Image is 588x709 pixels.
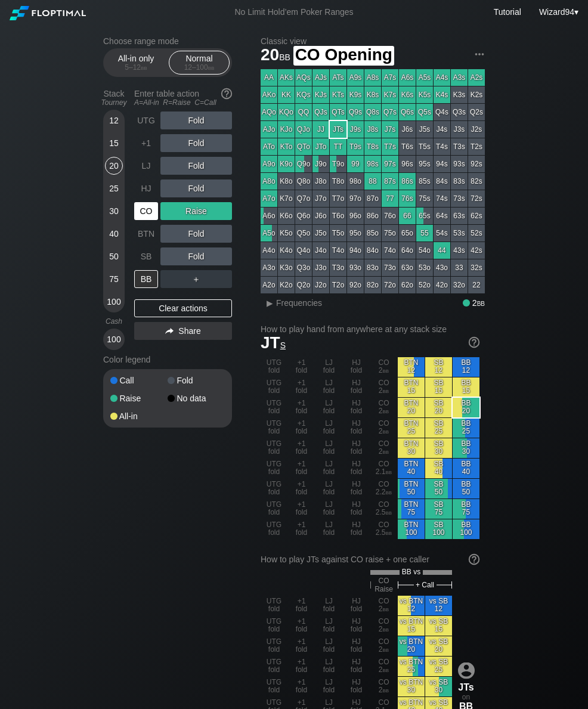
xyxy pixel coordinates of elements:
h2: How to play hand from anywhere at any stack size [261,324,479,334]
div: HJ fold [343,438,370,458]
div: UTG fold [261,459,287,478]
div: 82s [468,173,485,190]
div: BB [134,270,158,288]
div: Q4s [434,104,450,120]
div: UTG fold [261,438,287,458]
div: Q6s [399,104,416,120]
div: 52o [416,277,433,293]
div: Q2o [295,277,312,293]
div: 22 [468,277,485,293]
div: 87o [364,190,381,207]
div: 82o [364,277,381,293]
div: Q2s [468,104,485,120]
div: AJs [312,69,329,86]
div: KTo [278,138,295,155]
div: 20 [105,157,123,175]
div: KJo [278,121,295,138]
div: CO 2 [370,398,397,417]
div: BB 15 [453,377,479,397]
div: J3o [312,259,329,276]
div: 98s [364,156,381,172]
div: 54o [416,242,433,259]
div: LJ fold [315,377,342,397]
div: SB 25 [425,418,452,438]
div: +1 fold [288,479,315,499]
div: 93o [347,259,364,276]
div: HJ fold [343,377,370,397]
div: 30 [105,202,123,220]
div: 86o [364,208,381,224]
div: JTo [312,138,329,155]
div: Fold [160,157,232,175]
div: A7s [382,69,398,86]
div: K5s [416,86,433,103]
div: A2o [261,277,277,293]
div: A2s [468,69,485,86]
div: KTs [330,86,346,103]
div: TT [330,138,346,155]
div: +1 fold [288,459,315,478]
div: A9o [261,156,277,172]
div: 32s [468,259,485,276]
div: 64s [434,208,450,224]
div: QTo [295,138,312,155]
div: ATo [261,138,277,155]
div: 42s [468,242,485,259]
div: 88 [364,173,381,190]
div: T9s [347,138,364,155]
div: 42o [434,277,450,293]
div: 96o [347,208,364,224]
div: K2s [468,86,485,103]
div: BTN 25 [398,418,425,438]
div: Fold [160,225,232,243]
div: K8o [278,173,295,190]
div: HJ fold [343,357,370,377]
div: K7o [278,190,295,207]
div: K3o [278,259,295,276]
div: SB 30 [425,438,452,458]
div: 25 [105,179,123,197]
div: Tourney [98,98,129,107]
div: J2s [468,121,485,138]
div: A8s [364,69,381,86]
div: ＋ [160,270,232,288]
div: 44 [434,242,450,259]
a: Tutorial [494,7,521,17]
div: Q3o [295,259,312,276]
div: 85s [416,173,433,190]
div: 86s [399,173,416,190]
span: bb [386,488,392,496]
div: 55 [416,225,433,242]
div: UTG fold [261,357,287,377]
div: BTN 40 [398,459,425,478]
span: bb [383,407,389,415]
div: K4o [278,242,295,259]
div: 76s [399,190,416,207]
div: LJ fold [315,438,342,458]
div: BTN 20 [398,398,425,417]
div: JTs [330,121,346,138]
div: J4o [312,242,329,259]
div: All-in only [109,51,163,74]
div: Fold [160,112,232,129]
div: QJo [295,121,312,138]
div: 62o [399,277,416,293]
span: bb [141,63,147,72]
div: 53s [451,225,468,242]
div: Fold [168,376,225,385]
div: 73s [451,190,468,207]
div: AQo [261,104,277,120]
div: 72o [382,277,398,293]
div: Q8s [364,104,381,120]
img: help.32db89a4.svg [220,87,233,100]
div: Q3s [451,104,468,120]
div: AA [261,69,277,86]
div: KK [278,86,295,103]
div: LJ fold [315,479,342,499]
span: bb [383,366,389,374]
div: A4o [261,242,277,259]
div: 75s [416,190,433,207]
div: 87s [382,173,398,190]
div: Cash [98,317,129,326]
div: T6s [399,138,416,155]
